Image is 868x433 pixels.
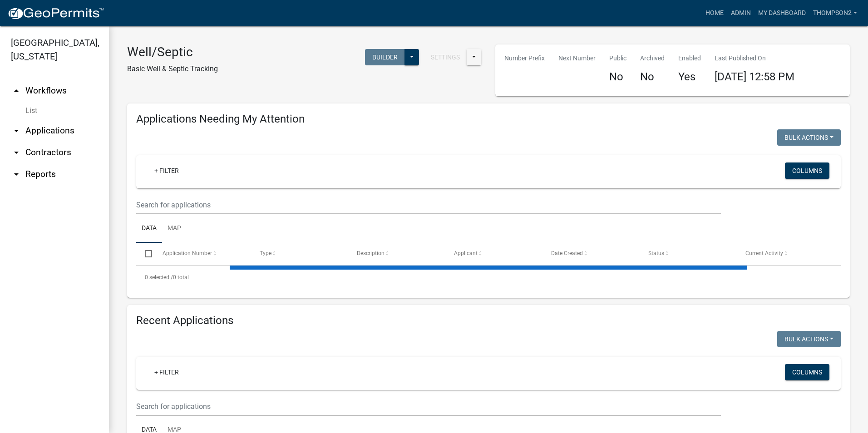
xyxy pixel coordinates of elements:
datatable-header-cell: Applicant [445,243,542,265]
a: My Dashboard [755,5,809,22]
p: Enabled [678,54,701,63]
a: Thompson2 [809,5,861,22]
h4: No [609,70,626,84]
input: Search for applications [136,196,721,214]
button: Columns [785,162,829,179]
i: arrow_drop_down [11,169,22,180]
span: Current Activity [745,250,783,256]
button: Bulk Actions [777,331,841,347]
button: Columns [785,364,829,380]
button: Builder [365,49,405,65]
i: arrow_drop_down [11,147,22,158]
span: Status [648,250,664,256]
h4: Recent Applications [136,314,841,327]
a: Admin [727,5,755,22]
div: 0 total [136,266,841,289]
i: arrow_drop_up [11,85,22,96]
a: Data [136,214,162,243]
input: Search for applications [136,397,721,416]
span: [DATE] 12:58 PM [715,70,794,83]
datatable-header-cell: Description [348,243,445,265]
h4: No [640,70,665,84]
h4: Applications Needing My Attention [136,113,841,126]
p: Archived [640,54,665,63]
span: Type [260,250,271,256]
span: Description [357,250,385,256]
datatable-header-cell: Type [251,243,348,265]
datatable-header-cell: Status [640,243,737,265]
span: Applicant [454,250,478,256]
a: Home [702,5,727,22]
span: Application Number [163,250,212,256]
button: Bulk Actions [777,129,841,146]
a: + Filter [147,364,186,380]
datatable-header-cell: Application Number [153,243,251,265]
h4: Yes [678,70,701,84]
h3: Well/Septic [127,44,218,60]
a: Map [162,214,187,243]
datatable-header-cell: Date Created [542,243,640,265]
p: Next Number [558,54,596,63]
button: Settings [424,49,467,65]
p: Number Prefix [504,54,545,63]
i: arrow_drop_down [11,125,22,136]
span: 0 selected / [145,274,173,280]
p: Last Published On [715,54,794,63]
span: Date Created [551,250,583,256]
p: Public [609,54,626,63]
datatable-header-cell: Select [136,243,153,265]
a: + Filter [147,162,186,179]
p: Basic Well & Septic Tracking [127,64,218,74]
datatable-header-cell: Current Activity [737,243,834,265]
